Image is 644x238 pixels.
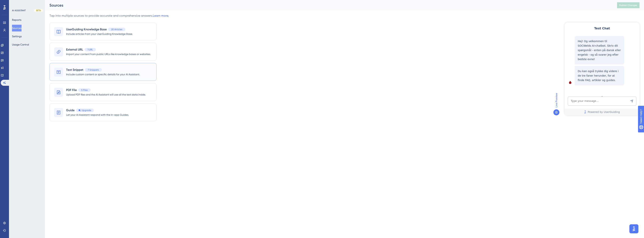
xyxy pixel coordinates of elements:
span: 20 Articles [111,28,122,31]
span: Upload PDF files and the AI Assistant will use all the text data inside. [66,92,146,97]
span: Import your content from public URLs like knowledge bases or websites. [66,52,151,56]
span: External URL [66,47,83,52]
div: BETA [34,9,43,12]
a: Learn more. [153,14,169,17]
span: 1 URL [88,48,93,51]
span: Include custom content or specific details for your AI Assistant. [66,72,140,77]
iframe: UserGuiding AI Assistant [565,22,640,115]
span: Let your AI Assistant respond with the in-app Guides. [66,113,129,117]
span: Text Snippet [66,68,83,72]
button: Sources [12,25,22,31]
div: AI ASSISTANT [12,9,26,12]
button: Publish Changes [617,2,640,8]
span: Include articles from your UserGuiding Knowledge Base. [66,32,133,36]
button: Reports [12,16,21,23]
iframe: UserGuiding AI Assistant Launcher [628,223,640,234]
span: 7 Snippets [88,68,99,71]
span: Upgrade [82,109,91,112]
div: Sources [49,3,608,8]
span: UserGuiding Knowledge Base [66,27,107,32]
button: Usage Control [12,41,29,48]
span: Live Preview [554,93,559,107]
span: Guide [66,108,75,113]
div: Tap into multiple sources to provide accurate and comprehensive answers. [49,13,169,18]
span: Need Help? [9,1,23,5]
button: Settings [12,33,22,40]
span: PDF File [66,88,77,92]
span: 5 Files [81,89,88,92]
span: Publish Changes [619,4,637,7]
